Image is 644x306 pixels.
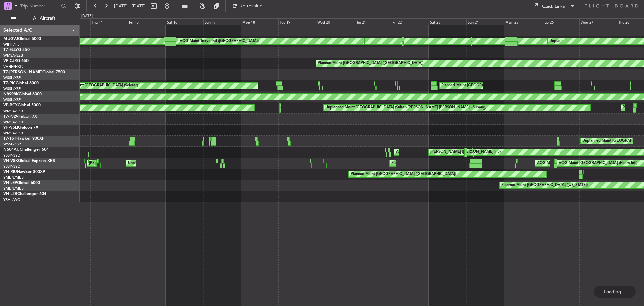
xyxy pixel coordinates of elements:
[441,81,520,91] div: Planned Maint [GEOGRAPHIC_DATA] (Seletar)
[3,37,41,41] a: M-JGVJGlobal 5000
[229,1,269,11] button: Refreshing...
[3,75,21,80] a: WSSL/XSP
[3,120,23,125] a: WMSA/SZB
[3,159,55,163] a: VH-VSKGlobal Express XRS
[3,137,16,141] span: T7-TST
[114,3,146,9] span: [DATE] - [DATE]
[3,142,21,147] a: WSSL/XSP
[542,18,579,25] div: Tue 26
[278,18,316,25] div: Tue 19
[542,3,565,10] div: Quick Links
[3,153,20,158] a: YSSY/SYD
[17,16,71,21] span: All Aircraft
[241,18,278,25] div: Mon 18
[7,13,73,24] button: All Aircraft
[3,126,38,130] a: 9H-VSLKFalcon 7X
[594,286,636,298] div: Loading...
[430,147,501,157] div: [PERSON_NAME] ([PERSON_NAME] Intl)
[3,97,21,102] a: WSSL/XSP
[90,18,128,25] div: Thu 14
[203,18,241,25] div: Sun 17
[3,192,46,196] a: VH-L2BChallenger 604
[59,81,138,91] div: Planned Maint [GEOGRAPHIC_DATA] (Seletar)
[316,18,354,25] div: Wed 20
[3,181,40,185] a: VH-LEPGlobal 6000
[3,53,23,58] a: WMSA/SZB
[354,18,391,25] div: Thu 21
[3,148,49,152] a: N604AUChallenger 604
[3,164,20,169] a: YSSY/SYD
[3,48,30,52] a: T7-ELLYG-550
[549,36,638,46] div: Unplanned Maint [GEOGRAPHIC_DATA] (Halim Intl)
[3,81,16,85] span: T7-RIC
[391,18,429,25] div: Fri 22
[3,159,18,163] span: VH-VSK
[3,115,18,119] span: T7-PJ29
[3,103,18,107] span: VP-BCY
[239,4,267,8] span: Refreshing...
[3,115,37,119] a: T7-PJ29Falcon 7X
[396,147,513,157] div: AOG Maint Ballina (Ballina/[PERSON_NAME][GEOGRAPHIC_DATA])
[3,42,22,47] a: WIHH/HLP
[391,158,469,168] div: Planned Maint Sydney ([PERSON_NAME] Intl)
[466,18,504,25] div: Sun 24
[429,18,466,25] div: Sat 23
[81,13,93,19] div: [DATE]
[3,59,17,63] span: VP-CJR
[3,131,23,136] a: WMSA/SZB
[3,86,21,91] a: WSSL/XSP
[3,70,42,74] span: T7-[PERSON_NAME]
[559,158,637,168] div: AOG Maint [GEOGRAPHIC_DATA] (Halim Intl)
[3,48,18,52] span: T7-ELLY
[166,18,203,25] div: Sat 16
[3,126,20,130] span: 9H-VSLK
[318,58,423,69] div: Planned Maint [GEOGRAPHIC_DATA] ([GEOGRAPHIC_DATA])
[3,92,19,96] span: N8998K
[3,181,17,185] span: VH-LEP
[180,36,259,46] div: AOG Maint Tokyo Intl ([GEOGRAPHIC_DATA])
[3,148,20,152] span: N604AU
[3,175,24,180] a: YMEN/MEB
[20,1,59,11] input: Trip Number
[504,18,542,25] div: Mon 25
[501,180,588,190] div: Planned Maint [GEOGRAPHIC_DATA] ([US_STATE])
[579,18,617,25] div: Wed 27
[3,92,42,96] a: N8998KGlobal 6000
[3,64,23,69] a: VHHH/HKG
[3,170,45,174] a: VH-RIUHawker 800XP
[3,137,44,141] a: T7-TSTHawker 900XP
[3,103,41,107] a: VP-BCYGlobal 5000
[3,108,23,114] a: WMSA/SZB
[128,158,211,168] div: Unplanned Maint Sydney ([PERSON_NAME] Intl)
[3,37,18,41] span: M-JGVJ
[3,192,17,196] span: VH-L2B
[325,103,486,113] div: Unplanned Maint [GEOGRAPHIC_DATA] (Sultan [PERSON_NAME] [PERSON_NAME] - Subang)
[3,70,65,74] a: T7-[PERSON_NAME]Global 7500
[3,197,22,202] a: YSHL/WOL
[3,81,39,85] a: T7-RICGlobal 6000
[351,169,456,179] div: Planned Maint [GEOGRAPHIC_DATA] ([GEOGRAPHIC_DATA])
[529,1,578,11] button: Quick Links
[89,158,159,168] div: [PERSON_NAME] ([PERSON_NAME] Intl)
[3,170,17,174] span: VH-RIU
[128,18,165,25] div: Fri 15
[3,59,29,63] a: VP-CJRG-650
[3,186,24,191] a: YMEN/MEB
